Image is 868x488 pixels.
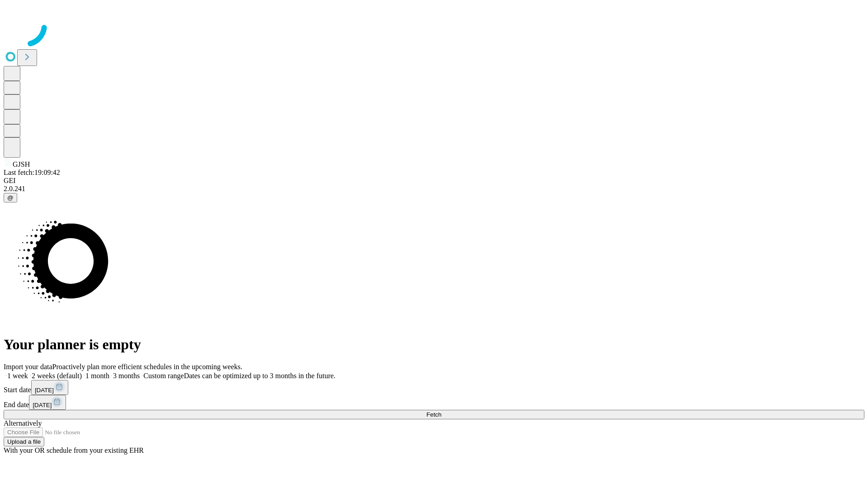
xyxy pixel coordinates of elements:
[4,446,144,454] span: With your OR schedule from your existing EHR
[32,372,82,380] span: 2 weeks (default)
[4,380,864,395] div: Start date
[52,363,242,371] span: Proactively plan more efficient schedules in the upcoming weeks.
[4,363,52,371] span: Import your data
[85,372,109,380] span: 1 month
[29,395,66,410] button: [DATE]
[4,410,864,419] button: Fetch
[143,372,184,380] span: Custom range
[33,402,52,408] span: [DATE]
[184,372,335,380] span: Dates can be optimized up to 3 months in the future.
[35,387,54,394] span: [DATE]
[426,411,441,418] span: Fetch
[7,372,28,380] span: 1 week
[4,395,864,410] div: End date
[4,185,864,193] div: 2.0.241
[13,160,30,168] span: GJSH
[4,193,17,202] button: @
[31,380,68,395] button: [DATE]
[113,372,140,380] span: 3 months
[4,336,864,353] h1: Your planner is empty
[4,177,864,185] div: GEI
[7,194,14,201] span: @
[4,419,42,427] span: Alternatively
[4,169,60,176] span: Last fetch: 19:09:42
[4,437,44,446] button: Upload a file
